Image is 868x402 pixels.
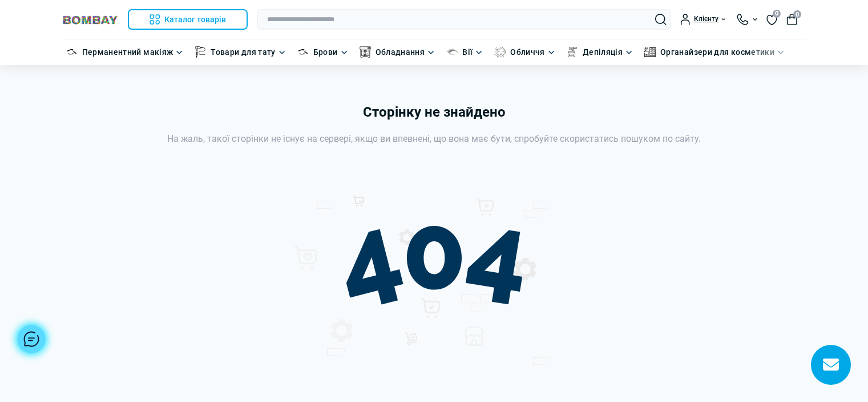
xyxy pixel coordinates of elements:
img: Вії [446,46,458,58]
button: Search [655,14,667,25]
button: Каталог товарів [128,9,248,30]
a: Депіляція [583,46,623,58]
a: 0 [766,13,777,26]
a: Товари для тату [211,46,275,58]
img: Обличчя [494,46,506,58]
a: Перманентний макіяж [82,46,173,58]
img: BOMBAY [62,14,119,25]
img: 404.svg [292,174,577,375]
a: Органайзери для косметики [660,46,774,58]
img: Обладнання [360,46,371,58]
img: Товари для тату [195,46,206,58]
span: 0 [793,10,801,18]
a: Вії [462,46,473,58]
img: Перманентний макіяж [66,46,78,58]
img: Брови [297,46,309,58]
button: 0 [786,14,798,25]
h1: Сторінку не знайдено [89,102,780,122]
span: 0 [773,10,781,18]
a: Брови [313,46,338,58]
img: Депіляція [567,46,578,58]
div: На жаль, такої сторінки не існує на сервері, якщо ви впевнені, що вона має бути, спробуйте скорис... [89,132,780,146]
a: Обладнання [376,46,425,58]
a: Обличчя [510,46,545,58]
img: Органайзери для косметики [644,46,656,58]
